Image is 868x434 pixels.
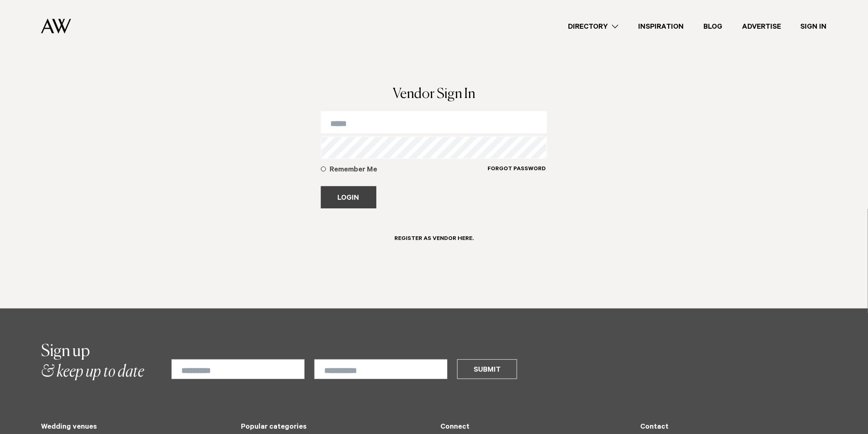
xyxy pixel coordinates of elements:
[330,165,488,175] h5: Remember Me
[628,21,694,32] a: Inspiration
[241,423,428,432] h5: Popular categories
[694,21,732,32] a: Blog
[41,18,71,34] img: Auckland Weddings Logo
[732,21,791,32] a: Advertise
[394,235,474,243] h6: Register as Vendor here.
[385,228,483,255] a: Register as Vendor here.
[441,423,628,432] h5: Connect
[558,21,628,32] a: Directory
[321,186,376,208] button: Login
[321,87,547,101] h1: Vendor Sign In
[457,359,517,379] button: Submit
[488,166,546,174] h6: Forgot Password
[791,21,837,32] a: Sign In
[41,343,90,360] span: Sign up
[41,341,144,382] h2: & keep up to date
[487,165,546,183] a: Forgot Password
[41,423,228,432] h5: Wedding venues
[640,423,827,432] h5: Contact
